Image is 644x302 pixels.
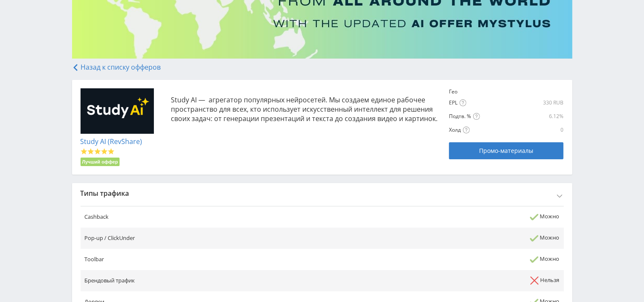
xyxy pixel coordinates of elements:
[527,113,563,120] div: 6.12%
[449,88,476,95] div: Гео
[72,183,572,203] div: Типы трафика
[410,206,564,228] td: Можно
[527,127,563,133] div: 0
[81,270,410,291] td: Брендовый трафик
[81,249,410,270] td: Toolbar
[449,113,525,120] div: Подтв. %
[171,95,441,123] p: Study AI — агрегатор популярных нейросетей. Мы создаем единое рабочее пространство для всех, кто ...
[81,228,410,249] td: Pop-up / ClickUnder
[81,137,142,146] a: Study AI (RevShare)
[81,88,154,134] img: 26da8b37dabeab13929e644082f29e99.jpg
[479,147,533,154] span: Промо-материалы
[410,249,564,270] td: Можно
[410,228,564,249] td: Можно
[81,206,410,228] td: Cashback
[449,127,525,134] div: Холд
[449,99,476,107] div: EPL
[478,99,563,106] div: 330 RUB
[81,158,120,166] li: Лучший оффер
[72,62,161,72] a: Назад к списку офферов
[410,270,564,291] td: Нельзя
[449,142,563,159] a: Промо-материалы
